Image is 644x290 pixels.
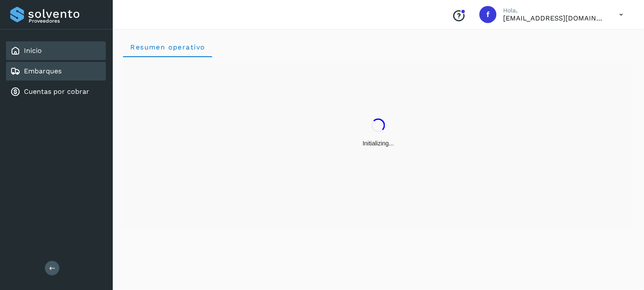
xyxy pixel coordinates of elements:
div: Inicio [6,41,106,60]
span: Resumen operativo [130,43,205,51]
p: Proveedores [29,18,102,24]
a: Inicio [24,46,42,55]
a: Embarques [24,67,61,75]
div: Cuentas por cobrar [6,82,106,101]
a: Cuentas por cobrar [24,87,89,96]
p: Hola, [503,7,606,14]
p: facturacion@protransport.com.mx [503,14,606,22]
div: Embarques [6,62,106,81]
